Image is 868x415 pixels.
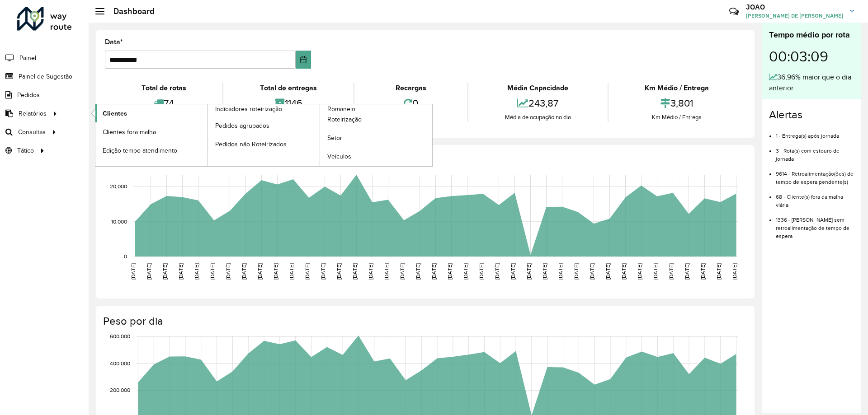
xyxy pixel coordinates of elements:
li: 1 - Entrega(s) após jornada [776,125,854,140]
text: [DATE] [257,263,263,280]
button: Choose Date [296,51,311,69]
text: [DATE] [415,263,421,280]
text: [DATE] [352,263,358,280]
div: 36,96% maior que o dia anterior [769,72,854,93]
span: Pedidos não Roteirizados [215,140,287,149]
span: Pedidos agrupados [215,121,269,131]
div: Km Médio / Entrega [611,83,743,93]
h4: Peso por dia [103,315,745,328]
text: [DATE] [193,263,199,280]
div: 1146 [226,93,351,113]
text: [DATE] [684,263,690,280]
div: Média Capacidade [471,83,605,93]
text: [DATE] [494,263,500,280]
li: 68 - Cliente(s) fora da malha viária [776,186,854,209]
span: Veículos [327,152,351,161]
text: [DATE] [716,263,722,280]
div: Tempo médio por rota [769,29,854,41]
text: [DATE] [557,263,563,280]
text: [DATE] [336,263,342,280]
a: Edição tempo atendimento [95,141,208,159]
text: [DATE] [288,263,294,280]
text: [DATE] [621,263,627,280]
span: Consultas [18,127,46,137]
li: 3 - Rota(s) com estouro de jornada [776,140,854,163]
span: Relatórios [19,109,47,118]
span: Roteirização [327,115,362,124]
div: 00:03:09 [769,41,854,72]
text: [DATE] [383,263,389,280]
text: [DATE] [573,263,579,280]
text: [DATE] [225,263,231,280]
a: Setor [320,129,432,147]
text: 400,000 [110,360,130,366]
text: [DATE] [668,263,674,280]
text: [DATE] [462,263,468,280]
div: Total de rotas [107,83,220,93]
text: [DATE] [605,263,611,280]
text: [DATE] [273,263,278,280]
text: [DATE] [526,263,532,280]
div: 74 [107,93,220,113]
div: Média de ocupação no dia [471,113,605,122]
text: [DATE] [162,263,168,280]
span: Painel de Sugestão [19,72,72,81]
text: [DATE] [589,263,595,280]
text: [DATE] [637,263,642,280]
div: 243,87 [471,93,605,113]
text: [DATE] [478,263,484,280]
text: 20,000 [110,184,127,190]
text: 0 [124,253,127,259]
span: [PERSON_NAME] DE [PERSON_NAME] [746,12,843,20]
text: [DATE] [130,263,136,280]
a: Indicadores roteirização [95,104,320,166]
a: Pedidos não Roteirizados [208,135,320,153]
text: 600,000 [110,333,130,339]
text: [DATE] [700,263,706,280]
div: 3,801 [611,93,743,113]
text: 10,000 [111,219,127,224]
text: [DATE] [178,263,184,280]
text: [DATE] [304,263,310,280]
a: Roteirização [320,111,432,129]
text: [DATE] [146,263,152,280]
a: Pedidos agrupados [208,117,320,135]
text: [DATE] [652,263,658,280]
a: Clientes fora malha [95,123,208,141]
span: Romaneio [327,104,355,114]
li: 9614 - Retroalimentação(ões) de tempo de espera pendente(s) [776,163,854,186]
span: Painel [19,53,36,63]
text: [DATE] [431,263,437,280]
a: Contato Rápido [724,2,744,21]
text: 200,000 [110,387,130,393]
text: [DATE] [320,263,326,280]
a: Clientes [95,104,208,122]
text: [DATE] [731,263,737,280]
h3: JOAO [746,3,843,11]
span: Edição tempo atendimento [103,146,177,155]
div: Km Médio / Entrega [611,113,743,122]
text: [DATE] [510,263,516,280]
text: [DATE] [399,263,405,280]
span: Pedidos [17,90,40,100]
div: Recargas [357,83,465,93]
div: Total de entregas [226,83,351,93]
div: 0 [357,93,465,113]
text: [DATE] [209,263,215,280]
span: Clientes fora malha [103,127,156,137]
a: Romaneio [208,104,433,166]
span: Setor [327,133,342,143]
li: 1336 - [PERSON_NAME] sem retroalimentação de tempo de espera [776,209,854,240]
label: Data [105,37,123,47]
h2: Dashboard [104,6,155,16]
h4: Alertas [769,108,854,121]
text: [DATE] [368,263,373,280]
span: Clientes [103,109,127,118]
text: [DATE] [542,263,547,280]
span: Indicadores roteirização [215,104,282,114]
text: [DATE] [241,263,247,280]
text: [DATE] [447,263,453,280]
span: Tático [17,146,34,155]
a: Veículos [320,148,432,166]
